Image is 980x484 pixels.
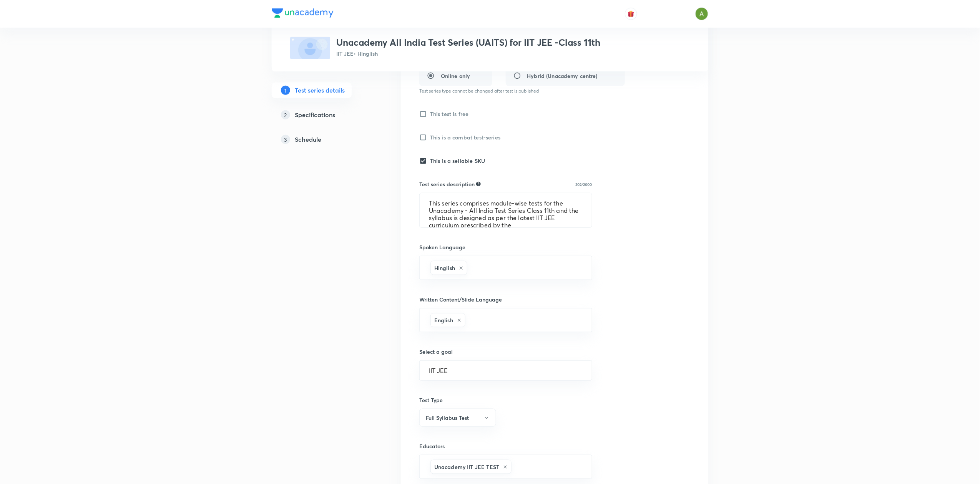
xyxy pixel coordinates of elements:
a: 2Specifications [272,107,376,123]
h6: This is a sellable SKU [430,157,485,165]
h6: English [434,316,453,324]
h6: Educators [419,442,592,450]
h6: This is a combat test-series [430,133,500,141]
a: 3Schedule [272,132,376,147]
h5: Test series details [295,86,345,95]
h6: Hinglish [434,264,455,272]
h6: Spoken Language [419,243,592,251]
h3: Unacademy All India Test Series (UAITS) for IIT JEE -Class 11th [336,37,600,48]
button: Open [588,267,589,269]
p: 1 [281,86,290,95]
button: Full Syllabus Test [419,409,496,427]
p: IIT JEE • Hinglish [336,50,600,58]
h6: Test series description [419,180,475,188]
h6: This test is free [430,110,469,118]
button: avatar [625,8,637,20]
input: Select a goal [429,367,583,374]
a: Company Logo [272,8,334,20]
img: fallback-thumbnail.png [290,37,330,59]
h6: Unacademy IIT JEE TEST [434,463,499,471]
img: Ajay A [695,7,708,20]
button: Open [588,370,589,371]
p: Test series type cannot be changed after test is published [419,88,625,94]
button: Open [588,320,589,321]
p: 202/2000 [576,182,592,186]
h6: Select a goal [419,348,592,356]
h6: Written Content/Slide Language [419,295,592,303]
img: avatar [628,10,635,17]
p: 2 [281,110,290,119]
h6: Test Type [419,396,592,404]
p: 3 [281,135,290,144]
div: Explain about your test series, what you’ll be teaching, how it will help learners in their prepa... [476,181,481,187]
img: Company Logo [272,8,334,18]
textarea: This series comprises module-wise tests for the Unacademy - All India Test Series Class 11th and ... [420,193,592,227]
h5: Specifications [295,110,335,119]
h5: Schedule [295,135,321,144]
button: Open [588,466,589,468]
